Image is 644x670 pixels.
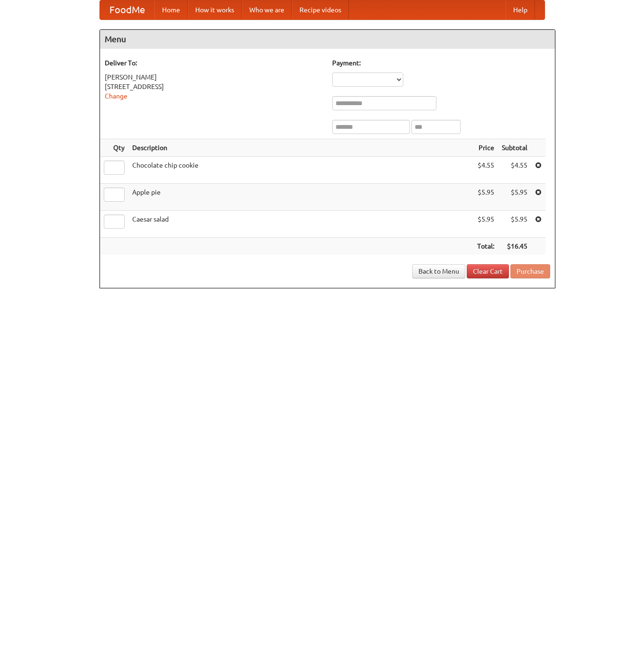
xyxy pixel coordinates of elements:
[105,58,323,68] h5: Deliver To:
[128,211,473,238] td: Caesar salad
[467,264,509,278] a: Clear Cart
[105,82,323,91] div: [STREET_ADDRESS]
[498,139,531,157] th: Subtotal
[188,0,242,19] a: How it works
[100,0,154,19] a: FoodMe
[105,72,323,82] div: [PERSON_NAME]
[100,30,555,49] h4: Menu
[473,139,498,157] th: Price
[242,0,292,19] a: Who we are
[506,0,535,19] a: Help
[128,139,473,157] th: Description
[332,58,550,68] h5: Payment:
[154,0,188,19] a: Home
[473,157,498,184] td: $4.55
[498,184,531,211] td: $5.95
[473,238,498,255] th: Total:
[100,139,128,157] th: Qty
[498,238,531,255] th: $16.45
[128,157,473,184] td: Chocolate chip cookie
[412,264,465,278] a: Back to Menu
[105,92,127,100] a: Change
[128,184,473,211] td: Apple pie
[510,264,550,278] button: Purchase
[292,0,349,19] a: Recipe videos
[473,211,498,238] td: $5.95
[498,157,531,184] td: $4.55
[498,211,531,238] td: $5.95
[473,184,498,211] td: $5.95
